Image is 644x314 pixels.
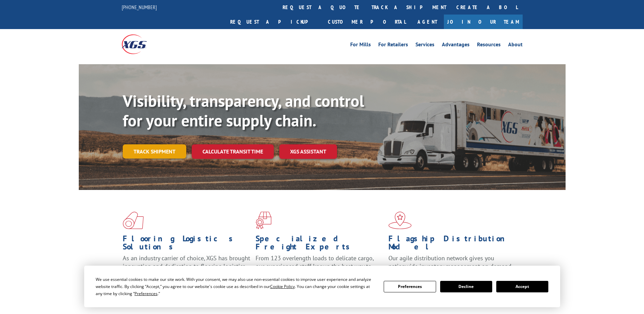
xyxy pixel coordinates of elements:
div: Cookie Consent Prompt [84,266,560,307]
h1: Flooring Logistics Solutions [123,235,251,254]
div: We use essential cookies to make our site work. With your consent, we may also use non-essential ... [96,276,376,297]
h1: Specialized Freight Experts [256,235,383,254]
a: XGS ASSISTANT [279,144,337,159]
a: Customer Portal [323,15,411,29]
span: Preferences [135,291,158,296]
a: Services [415,42,434,49]
a: About [508,42,523,49]
a: Calculate transit time [192,144,274,159]
a: For Mills [350,42,371,49]
img: xgs-icon-focused-on-flooring-red [256,212,271,229]
img: xgs-icon-total-supply-chain-intelligence-red [123,212,144,229]
span: As an industry carrier of choice, XGS has brought innovation and dedication to flooring logistics... [123,254,250,278]
a: Join Our Team [444,15,523,29]
span: Cookie Policy [270,284,295,289]
button: Preferences [384,281,436,292]
button: Decline [440,281,492,292]
p: From 123 overlength loads to delicate cargo, our experienced staff knows the best way to move you... [256,254,383,284]
button: Accept [496,281,548,292]
span: Our agile distribution network gives you nationwide inventory management on demand. [388,254,513,270]
a: Advantages [442,42,470,49]
a: Agent [411,15,444,29]
a: Track shipment [123,144,186,159]
a: Request a pickup [225,15,323,29]
h1: Flagship Distribution Model [388,235,516,254]
b: Visibility, transparency, and control for your entire supply chain. [123,90,364,131]
a: For Retailers [378,42,408,49]
img: xgs-icon-flagship-distribution-model-red [388,212,412,229]
a: [PHONE_NUMBER] [122,4,157,10]
a: Resources [477,42,501,49]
